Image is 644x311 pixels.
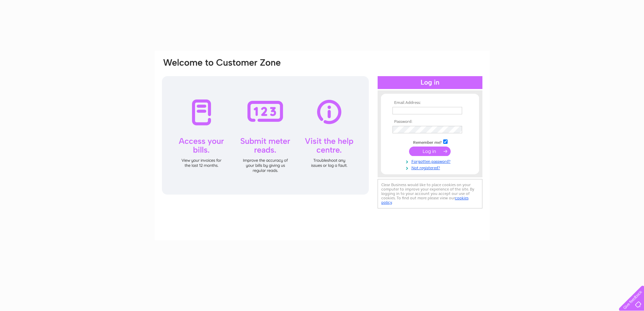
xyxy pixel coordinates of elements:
[391,119,469,124] th: Password:
[381,196,469,205] a: cookies policy
[409,147,451,156] input: Submit
[392,158,469,164] a: Forgotten password?
[378,179,482,208] div: Clear Business would like to place cookies on your computer to improve your experience of the sit...
[391,138,469,145] td: Remember me?
[391,101,469,105] th: Email Address:
[392,164,469,171] a: Not registered?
